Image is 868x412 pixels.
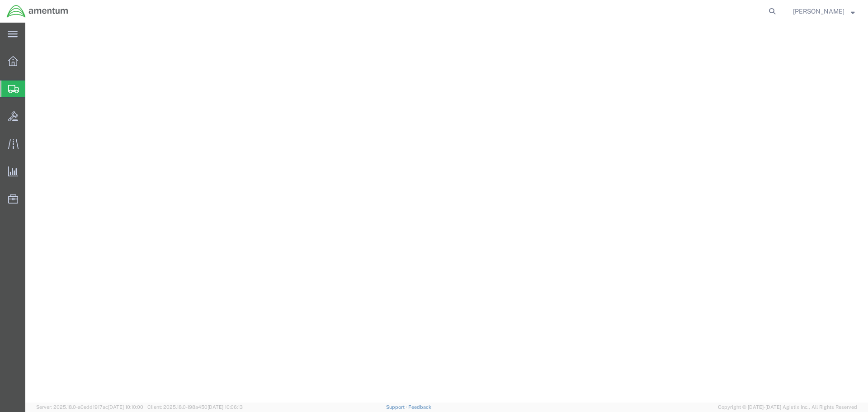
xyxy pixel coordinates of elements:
a: Support [386,404,409,410]
a: Feedback [408,404,431,410]
span: Client: 2025.18.0-198a450 [147,404,243,410]
span: [DATE] 10:06:13 [208,404,243,410]
span: Server: 2025.18.0-a0edd1917ac [36,404,143,410]
span: [DATE] 10:10:00 [108,404,143,410]
iframe: FS Legacy Container [25,23,868,403]
span: Copyright © [DATE]-[DATE] Agistix Inc., All Rights Reserved [718,403,857,411]
button: [PERSON_NAME] [793,6,855,17]
img: logo [6,5,69,18]
span: Andrew Forber [793,6,844,16]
